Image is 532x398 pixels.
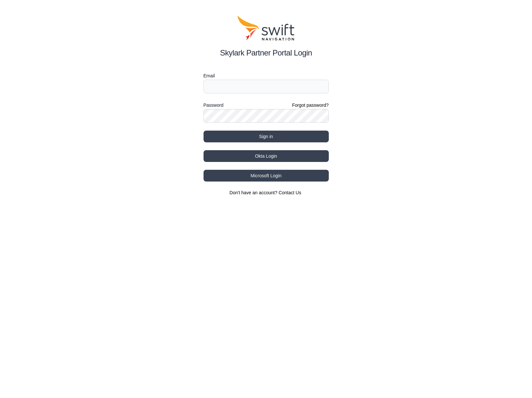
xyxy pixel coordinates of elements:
section: Don't have an account? [204,189,329,196]
a: Contact Us [279,190,301,195]
label: Password [204,101,223,109]
button: Sign in [204,131,329,142]
button: Microsoft Login [204,170,329,182]
h2: Skylark Partner Portal Login [204,47,329,59]
button: Okta Login [204,150,329,162]
label: Email [204,72,329,80]
a: Forgot password? [292,102,328,108]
